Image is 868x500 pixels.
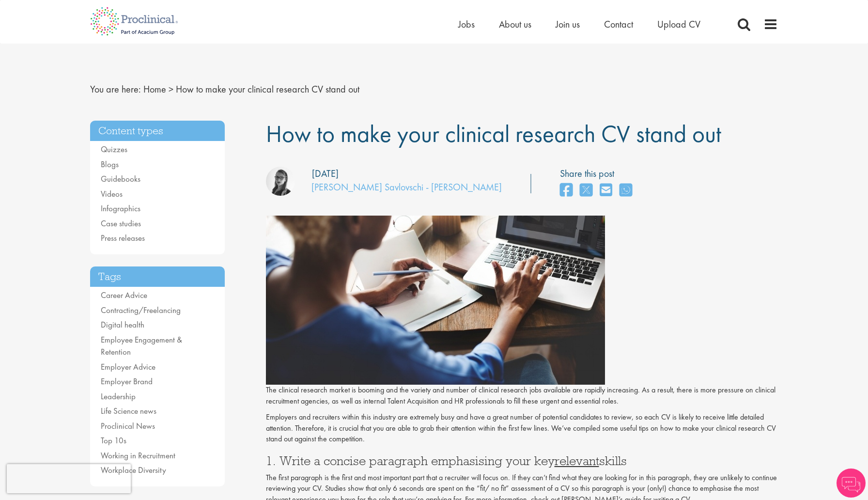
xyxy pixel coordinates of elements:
[101,290,147,300] a: Career Advice
[266,216,605,385] img: How+to+make+your+clinical+research+CV+stand+out.jpg
[143,83,166,95] a: breadcrumb link
[176,83,359,95] span: How to make your clinical research CV stand out
[560,167,637,181] label: Share this post
[101,334,182,358] a: Employee Engagement & Retention
[169,83,173,95] span: >
[556,18,580,31] a: Join us
[101,421,155,431] a: Proclinical News
[7,464,131,493] iframe: reCAPTCHA
[90,83,141,95] span: You are here:
[560,180,573,201] a: share on facebook
[90,266,225,287] h3: Tags
[657,18,700,31] a: Upload CV
[266,454,778,467] h3: 1. Write a concise paragraph emphasising your key skills
[266,412,778,445] p: Employers and recruiters within this industry are extremely busy and have a great number of poten...
[101,319,144,330] a: Digital health
[101,465,166,475] a: Workplace Diversity
[101,188,123,199] a: Videos
[101,435,126,446] a: Top 10s
[604,18,633,31] a: Contact
[101,218,141,229] a: Case studies
[101,450,175,461] a: Working in Recruitment
[600,180,612,201] a: share on email
[580,180,592,201] a: share on twitter
[101,173,140,184] a: Guidebooks
[311,181,502,193] a: [PERSON_NAME] Savlovschi - [PERSON_NAME]
[555,453,599,469] u: relevant
[620,180,632,201] a: share on whats app
[101,203,140,214] a: Infographics
[458,18,475,31] a: Jobs
[499,18,531,31] a: About us
[101,361,155,372] a: Employer Advice
[101,159,119,170] a: Blogs
[266,167,295,196] img: Theodora Savlovschi - Wicks
[90,121,225,141] h3: Content types
[101,406,156,416] a: Life Science news
[101,391,136,402] a: Leadership
[837,469,866,498] img: Chatbot
[266,118,721,149] span: How to make your clinical research CV stand out
[101,305,181,315] a: Contracting/Freelancing
[266,385,778,407] p: The clinical research market is booming and the variety and number of clinical research jobs avai...
[101,144,127,155] a: Quizzes
[312,167,339,181] div: [DATE]
[101,376,153,387] a: Employer Brand
[101,233,145,243] a: Press releases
